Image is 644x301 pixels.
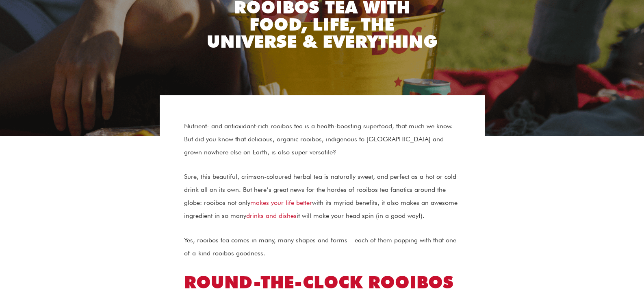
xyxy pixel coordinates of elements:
[184,170,460,222] p: Sure, this beautiful, crimson-coloured herbal tea is naturally sweet, and perfect as a hot or col...
[246,212,297,220] a: drinks and dishes
[184,271,460,294] h2: Round-the-clock Rooibos
[250,199,312,207] a: makes your life better
[184,120,460,159] p: Nutrient- and antioxidant-rich rooibos tea is a health-boosting superfood, that much we know. But...
[184,234,460,260] p: Yes, rooibos tea comes in many, many shapes and forms – each of them popping with that one-of-a-k...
